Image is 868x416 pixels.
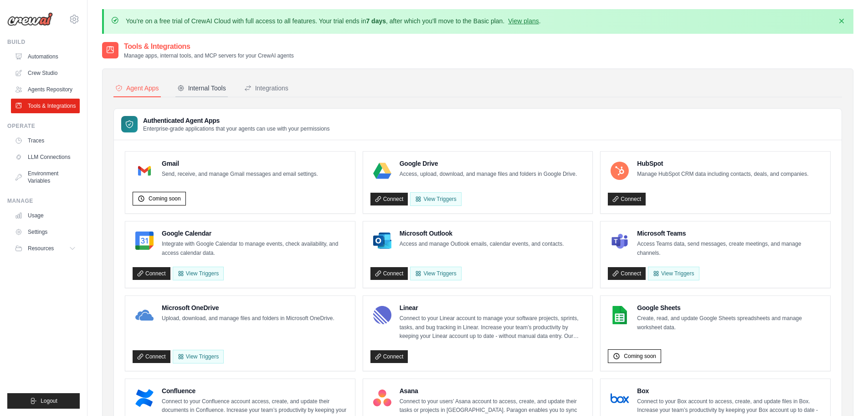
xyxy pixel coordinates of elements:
[11,49,80,64] a: Automations
[162,314,334,323] p: Upload, download, and manage files and folders in Microsoft OneDrive.
[637,240,823,258] p: Access Teams data, send messages, create meetings, and manage channels.
[7,393,80,409] button: Logout
[637,159,808,168] h4: HubSpot
[370,267,408,280] a: Connect
[41,397,57,405] span: Logout
[133,350,170,363] a: Connect
[637,386,823,395] h4: Box
[173,267,224,280] button: View Triggers
[373,306,391,324] img: Linear Logo
[608,193,646,205] a: Connect
[177,84,226,93] div: Internal Tools
[162,170,318,179] p: Send, receive, and manage Gmail messages and email settings.
[400,229,564,238] h4: Microsoft Outlook
[7,38,80,46] div: Build
[366,17,386,25] strong: 7 days
[143,125,330,132] p: Enterprise-grade applications that your agents can use with your permissions
[133,267,170,280] a: Connect
[373,389,391,407] img: Asana Logo
[611,389,629,407] img: Box Logo
[7,122,80,130] div: Operate
[11,241,80,256] button: Resources
[11,82,80,97] a: Agents Repository
[162,229,348,238] h4: Google Calendar
[11,66,80,80] a: Crew Studio
[608,267,646,280] a: Connect
[400,314,586,341] p: Connect to your Linear account to manage your software projects, sprints, tasks, and bug tracking...
[126,16,541,26] p: You're on a free trial of CrewAI Cloud with full access to all features. Your trial ends in , aft...
[648,267,699,280] : View Triggers
[7,197,80,205] div: Manage
[162,240,348,258] p: Integrate with Google Calendar to manage events, check availability, and access calendar data.
[11,150,80,164] a: LLM Connections
[11,99,80,113] a: Tools & Integrations
[175,80,228,97] button: Internal Tools
[400,159,577,168] h4: Google Drive
[244,84,288,93] div: Integrations
[370,350,408,363] a: Connect
[637,170,808,179] p: Manage HubSpot CRM data including contacts, deals, and companies.
[637,303,823,312] h4: Google Sheets
[124,52,294,59] p: Manage apps, internal tools, and MCP servers for your CrewAI agents
[400,170,577,179] p: Access, upload, download, and manage files and folders in Google Drive.
[400,240,564,249] p: Access and manage Outlook emails, calendar events, and contacts.
[162,386,348,395] h4: Confluence
[135,162,154,180] img: Gmail Logo
[28,245,54,252] span: Resources
[11,166,80,188] a: Environment Variables
[135,232,154,250] img: Google Calendar Logo
[400,386,586,395] h4: Asana
[162,159,318,168] h4: Gmail
[410,267,461,280] : View Triggers
[637,314,823,332] p: Create, read, and update Google Sheets spreadsheets and manage worksheet data.
[11,225,80,239] a: Settings
[113,80,161,97] button: Agent Apps
[173,350,224,363] : View Triggers
[400,303,586,312] h4: Linear
[373,162,391,180] img: Google Drive Logo
[115,84,159,93] div: Agent Apps
[611,232,629,250] img: Microsoft Teams Logo
[508,17,539,25] a: View plans
[135,306,154,324] img: Microsoft OneDrive Logo
[611,306,629,324] img: Google Sheets Logo
[373,232,391,250] img: Microsoft Outlook Logo
[124,41,294,52] h2: Tools & Integrations
[611,162,629,180] img: HubSpot Logo
[135,389,154,407] img: Confluence Logo
[162,303,334,312] h4: Microsoft OneDrive
[11,208,80,223] a: Usage
[410,192,461,206] : View Triggers
[242,80,290,97] button: Integrations
[149,195,181,202] span: Coming soon
[7,12,53,26] img: Logo
[624,353,656,360] span: Coming soon
[11,133,80,148] a: Traces
[637,229,823,238] h4: Microsoft Teams
[370,193,408,205] a: Connect
[143,116,330,125] h3: Authenticated Agent Apps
